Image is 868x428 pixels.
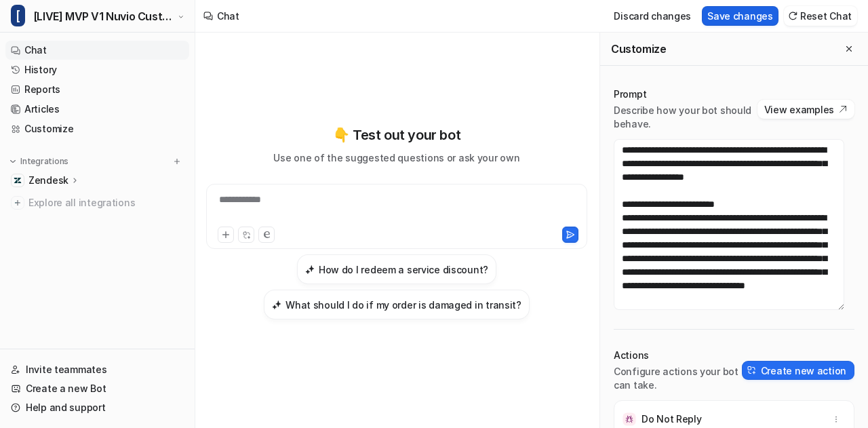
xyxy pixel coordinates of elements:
button: What should I do if my order is damaged in transit?What should I do if my order is damaged in tra... [264,290,530,319]
h3: What should I do if my order is damaged in transit? [285,298,521,312]
img: create-action-icon.svg [747,366,757,375]
button: How do I redeem a service discount?How do I redeem a service discount? [297,254,496,284]
img: Zendesk [14,176,22,184]
p: Integrations [20,156,68,167]
img: Do Not Reply icon [623,412,636,426]
img: explore all integrations [11,196,24,210]
p: Do Not Reply [642,412,702,426]
img: menu_add.svg [172,157,182,166]
button: View examples [757,100,854,119]
button: Create new action [742,361,854,380]
p: Zendesk [28,174,68,187]
span: [ [11,5,25,26]
span: [LIVE] MVP V1 Nuvio Customer Service Bot [33,7,174,26]
a: Reports [5,80,189,99]
button: Discard changes [608,6,696,26]
p: 👇 Test out your bot [333,125,460,145]
p: Prompt [614,87,757,101]
a: Articles [5,100,189,119]
p: Describe how your bot should behave. [614,104,757,131]
img: How do I redeem a service discount? [305,265,315,275]
a: Customize [5,119,189,138]
button: Close flyout [841,41,857,57]
img: expand menu [8,157,18,166]
p: Actions [614,349,742,362]
p: Use one of the suggested questions or ask your own [273,151,519,165]
a: Explore all integrations [5,193,189,212]
div: Chat [217,9,239,23]
button: Reset Chat [784,6,857,26]
h3: How do I redeem a service discount? [319,262,488,277]
button: Save changes [702,6,778,26]
span: Explore all integrations [28,192,184,214]
a: History [5,60,189,79]
h2: Customize [611,42,666,56]
a: Create a new Bot [5,379,189,398]
button: Integrations [5,155,73,168]
a: Chat [5,41,189,60]
p: Configure actions your bot can take. [614,365,742,392]
a: Invite teammates [5,360,189,379]
img: What should I do if my order is damaged in transit? [272,300,281,310]
img: reset [788,11,797,21]
a: Help and support [5,398,189,417]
